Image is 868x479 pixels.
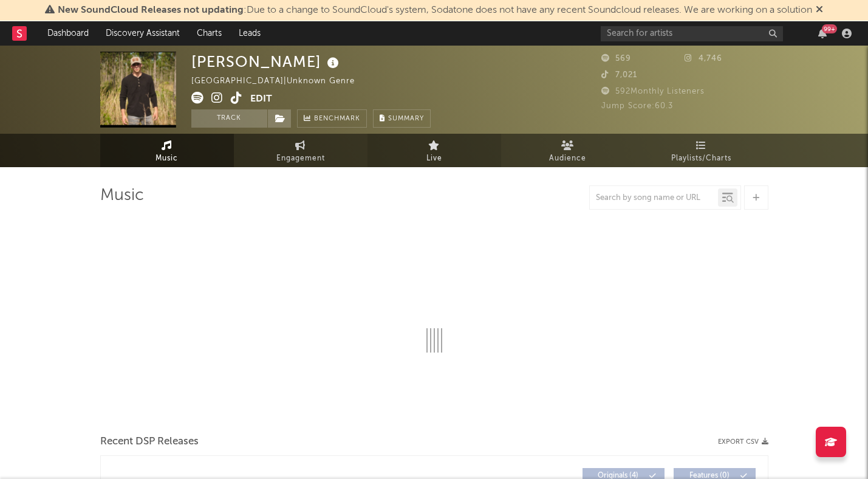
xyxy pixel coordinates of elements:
[685,55,722,63] span: 4,746
[100,134,234,167] a: Music
[590,193,718,203] input: Search by song name or URL
[388,115,424,122] span: Summary
[601,71,637,79] span: 7,021
[191,52,342,72] div: [PERSON_NAME]
[188,21,230,46] a: Charts
[250,92,272,107] button: Edit
[155,151,178,166] span: Music
[297,109,367,128] a: Benchmark
[97,21,188,46] a: Discovery Assistant
[39,21,97,46] a: Dashboard
[100,435,199,449] span: Recent DSP Releases
[373,109,431,128] button: Summary
[58,5,812,15] span: : Due to a change to SoundCloud's system, Sodatone does not have any recent Soundcloud releases. ...
[230,21,269,46] a: Leads
[58,5,244,15] span: New SoundCloud Releases not updating
[601,55,631,63] span: 569
[314,112,360,126] span: Benchmark
[367,134,501,167] a: Live
[234,134,367,167] a: Engagement
[635,134,768,167] a: Playlists/Charts
[276,151,325,166] span: Engagement
[818,29,827,38] button: 99+
[191,109,267,128] button: Track
[816,5,823,15] span: Dismiss
[671,151,731,166] span: Playlists/Charts
[718,438,768,446] button: Export CSV
[601,102,673,110] span: Jump Score: 60.3
[191,74,369,89] div: [GEOGRAPHIC_DATA] | Unknown Genre
[426,151,442,166] span: Live
[601,26,783,41] input: Search for artists
[501,134,635,167] a: Audience
[822,24,837,33] div: 99 +
[549,151,586,166] span: Audience
[601,88,705,95] span: 592 Monthly Listeners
